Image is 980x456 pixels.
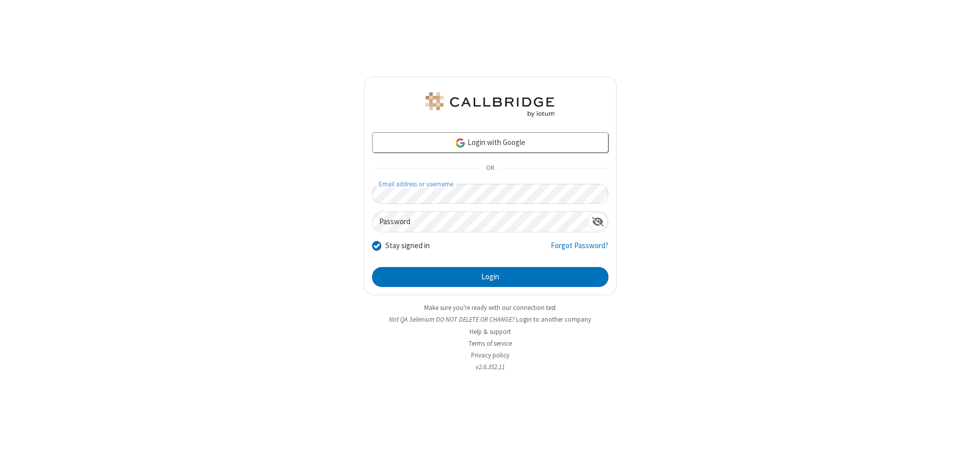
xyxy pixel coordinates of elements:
[372,184,608,204] input: Email address or username
[551,240,608,259] a: Forgot Password?
[424,303,556,312] a: Make sure you're ready with our connection test
[471,351,509,359] a: Privacy policy
[469,339,512,348] a: Terms of service
[424,92,556,117] img: QA Selenium DO NOT DELETE OR CHANGE
[364,315,617,324] li: Not QA Selenium DO NOT DELETE OR CHANGE?
[516,315,591,324] button: Login to another company
[372,267,608,287] button: Login
[455,137,466,149] img: google-icon.png
[954,429,972,449] iframe: Chat
[364,362,617,372] li: v2.6.352.11
[588,212,608,231] div: Show password
[373,212,588,232] input: Password
[385,240,430,252] label: Stay signed in
[372,132,608,153] a: Login with Google
[482,161,498,176] span: OR
[470,327,511,336] a: Help & support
